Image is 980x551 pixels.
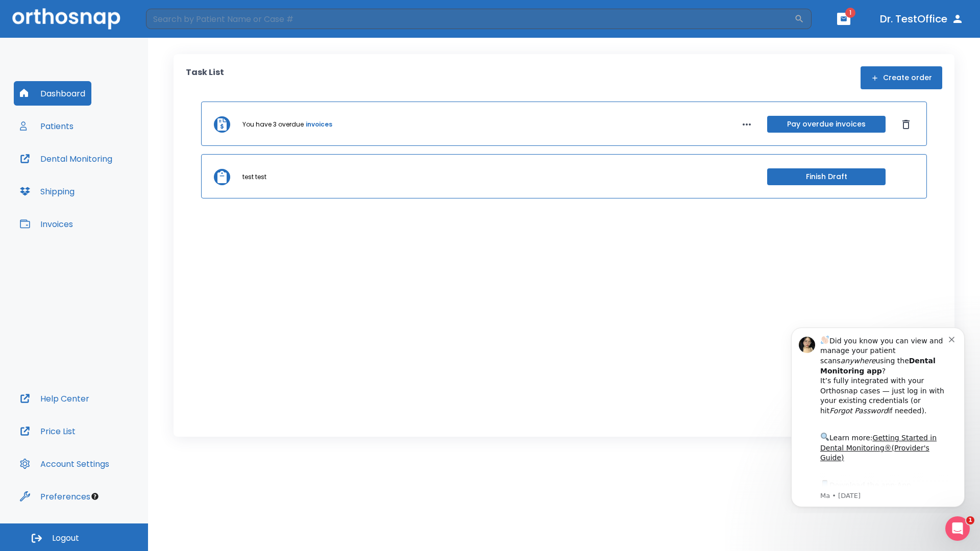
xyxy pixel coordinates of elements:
[14,484,96,509] button: Preferences
[90,492,100,501] div: Tooltip anchor
[14,386,95,411] button: Help Center
[44,160,173,212] div: Download the app: | ​ Let us know if you need help getting started!
[306,120,332,129] a: invoices
[14,212,79,236] button: Invoices
[14,146,118,171] button: Dental Monitoring
[767,116,886,133] button: Pay overdue invoices
[14,114,80,138] button: Patients
[898,116,914,133] button: Dismiss
[14,81,91,106] button: Dashboard
[242,120,304,129] p: You have 3 overdue
[776,318,980,513] iframe: Intercom notifications message
[52,533,79,544] span: Logout
[14,452,115,476] button: Account Settings
[186,66,224,89] p: Task List
[146,9,794,29] input: Search by Patient Name or Case #
[876,10,968,28] button: Dr. TestOffice
[44,163,135,181] a: App Store
[44,173,173,182] p: Message from Ma, sent 4w ago
[966,516,974,524] span: 1
[14,419,82,443] button: Price List
[173,16,181,24] button: Dismiss notification
[242,172,266,182] p: test test
[14,179,81,204] button: Shipping
[12,8,120,29] img: Orthosnap
[861,66,942,89] button: Create order
[945,516,970,541] iframe: Intercom live chat
[845,8,855,18] span: 1
[767,168,886,185] button: Finish Draft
